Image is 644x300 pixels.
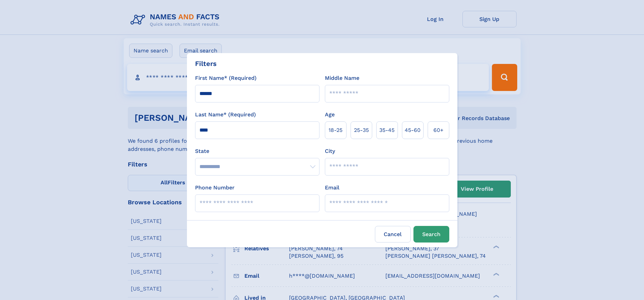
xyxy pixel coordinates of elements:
label: Last Name* (Required) [195,111,256,119]
label: State [195,147,319,155]
label: Email [325,184,339,192]
span: 35‑45 [379,126,395,134]
button: Search [413,226,449,243]
span: 25‑35 [354,126,369,134]
label: Age [325,111,335,119]
label: Phone Number [195,184,235,192]
div: Filters [195,59,217,69]
span: 60+ [433,126,444,134]
label: Middle Name [325,74,359,82]
span: 18‑25 [329,126,342,134]
label: Cancel [375,226,411,243]
label: City [325,147,335,155]
span: 45‑60 [405,126,421,134]
label: First Name* (Required) [195,74,257,82]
